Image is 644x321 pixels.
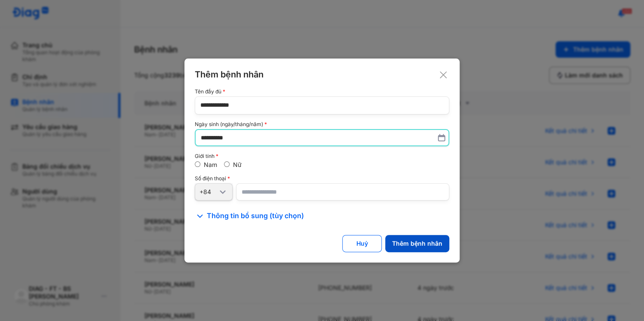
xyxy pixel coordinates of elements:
[233,161,242,168] label: Nữ
[392,240,442,247] div: Thêm bệnh nhân
[195,153,449,159] div: Giới tính
[385,235,449,252] button: Thêm bệnh nhân
[204,161,217,168] label: Nam
[207,211,304,221] span: Thông tin bổ sung (tùy chọn)
[195,69,449,80] div: Thêm bệnh nhân
[195,176,449,182] div: Số điện thoại
[195,121,449,127] div: Ngày sinh (ngày/tháng/năm)
[342,235,382,252] button: Huỷ
[199,188,218,196] div: +84
[195,89,449,95] div: Tên đầy đủ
